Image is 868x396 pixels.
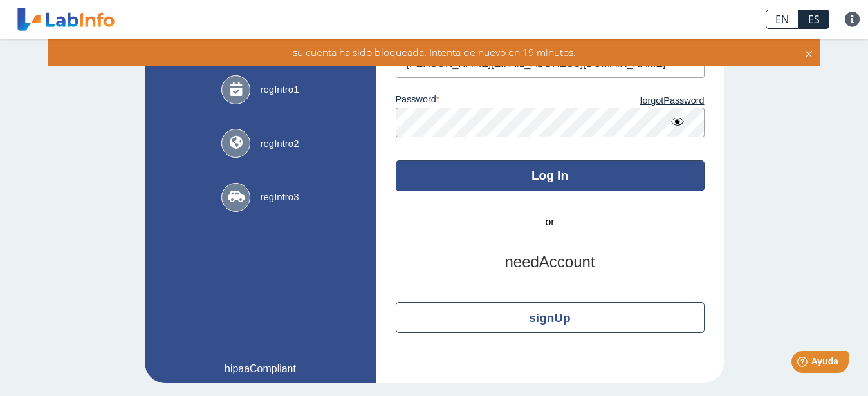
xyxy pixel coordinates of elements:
span: regIntro3 [260,190,299,205]
a: forgotPassword [550,94,705,108]
span: regIntro1 [260,82,299,97]
a: ES [799,10,829,29]
button: Log In [396,160,705,191]
label: password [396,94,550,108]
button: signUp [396,302,705,333]
h2: needAccount [396,253,705,272]
span: or [512,214,589,230]
a: EN [766,10,799,29]
span: regIntro2 [260,137,299,151]
iframe: Help widget launcher [753,346,854,382]
a: hipaaCompliant [161,361,360,377]
span: su cuenta ha sido bloqueada. Intenta de nuevo en 19 minutos. [293,45,576,59]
